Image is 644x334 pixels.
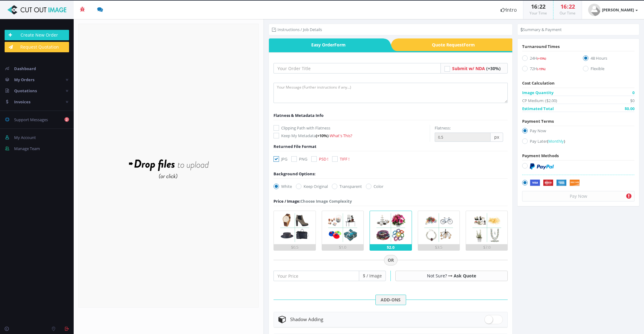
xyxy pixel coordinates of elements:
label: Keep Original [296,183,328,189]
span: Estimated Total [522,105,554,112]
a: [PERSON_NAME] [582,1,644,19]
div: $2.0 [370,244,411,250]
span: 16 [531,3,537,10]
img: 3.png [374,211,407,244]
span: Image Quantity [522,89,553,96]
span: Support Messages [14,117,48,122]
span: $0 [630,97,634,104]
span: Not Sure? [427,273,447,279]
a: (+15%) [537,55,546,61]
label: Clipping Path with Flatness [274,125,430,131]
input: Your Price [274,271,359,281]
label: 72H [522,66,574,74]
img: 1.png [278,211,311,244]
img: 2.png [326,211,359,244]
i: Form [334,42,346,48]
div: Choose Image Complexity [274,198,352,204]
span: : [537,3,539,10]
span: Manage Team [14,146,40,151]
img: Cut Out Image [5,5,69,14]
label: Flatness: [435,125,451,131]
span: Price / Image: [274,198,301,204]
img: Securely by Stripe [530,180,580,186]
span: Dashboard [14,66,36,71]
a: Ask Quote [454,273,476,279]
label: White [274,183,292,189]
span: PSD ! [319,156,328,162]
label: Flexible [583,66,634,74]
small: Your Time [530,10,547,16]
a: (Monthly) [547,138,565,144]
i: Form [464,42,475,48]
span: ADD-ONS [375,295,406,305]
span: Invoices [14,99,30,105]
span: Easy Order [269,38,383,51]
a: Create New Order [5,30,69,40]
span: Submit w/ NDA [452,66,485,71]
span: Shadow Adding [290,316,323,322]
div: $3.5 [418,244,460,250]
span: (+30%) [486,66,501,71]
img: 4.png [422,211,455,244]
a: (-15%) [537,66,545,71]
span: 22 [539,3,545,10]
a: Easy OrderForm [269,38,383,51]
label: 48 Hours [583,55,634,63]
a: Quote RequestForm [398,38,513,51]
span: (+10%) [316,133,328,138]
span: Monthly [548,138,564,144]
a: Submit w/ NDA (+30%) [452,66,501,71]
span: TIFF ! [340,156,349,162]
span: Flatness & Metadata Info [274,113,324,118]
span: 22 [569,3,575,10]
small: Our Time [560,10,576,16]
span: Returned File Format [274,144,316,149]
label: Transparent [332,183,362,189]
strong: [PERSON_NAME] [602,7,634,13]
li: Instructions / Job Details [272,26,322,33]
span: OR [384,255,398,265]
label: JPG [274,156,287,162]
span: Quote Request [398,38,513,51]
input: Your Order Title [274,63,441,74]
span: (-15%) [537,67,545,71]
a: Intro [495,1,523,19]
a: Request Quotation [5,42,69,52]
span: $0.00 [625,105,634,112]
span: Quotations [14,88,37,93]
img: PayPal [530,163,554,169]
span: My Orders [14,77,34,82]
span: Payment Terms [522,118,554,124]
span: : [567,3,569,10]
span: 16 [561,3,567,10]
span: My Account [14,135,36,140]
b: 2 [64,117,69,122]
span: Payment Methods [522,153,559,158]
label: Color [366,183,383,189]
li: Summary & Payment [521,26,562,33]
label: Keep My Metadata - [274,133,430,139]
span: px [491,133,503,142]
label: 24H [522,55,574,63]
img: 5.png [470,211,503,244]
span: 0 [632,89,634,96]
img: user_default.jpg [588,4,600,16]
a: What's This? [330,133,352,138]
div: $1.0 [322,244,363,250]
span: Cost Calculation [522,80,555,86]
span: Turnaround Times [522,44,560,49]
span: CP Medium: ($2.00) [522,97,557,104]
label: Pay Later [522,138,634,146]
div: $0.5 [274,244,315,250]
div: Background Options: [274,171,316,177]
div: $7.0 [466,244,507,250]
label: PNG [291,156,307,162]
span: (+15%) [537,57,546,61]
span: $ / Image [359,271,386,281]
label: Pay Now [522,128,634,136]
